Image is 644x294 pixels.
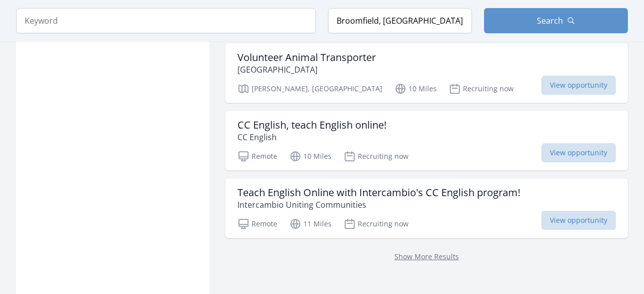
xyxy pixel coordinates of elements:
[237,218,277,230] p: Remote
[237,51,376,64] h3: Volunteer Animal Transporter
[344,150,409,162] p: Recruiting now
[237,150,277,162] p: Remote
[225,43,628,103] a: Volunteer Animal Transporter [GEOGRAPHIC_DATA] [PERSON_NAME], [GEOGRAPHIC_DATA] 10 Miles Recruiti...
[394,83,437,95] p: 10 Miles
[289,218,332,230] p: 11 Miles
[328,8,472,33] input: Location
[537,15,563,27] span: Search
[237,187,520,199] h3: Teach English Online with Intercambio's CC English program!
[344,218,409,230] p: Recruiting now
[237,119,386,131] h3: CC English, teach English online!
[237,199,520,211] p: Intercambio Uniting Communities
[484,8,628,33] button: Search
[541,76,616,95] span: View opportunity
[225,111,628,170] a: CC English, teach English online! CC English Remote 10 Miles Recruiting now View opportunity
[449,83,514,95] p: Recruiting now
[225,179,628,238] a: Teach English Online with Intercambio's CC English program! Intercambio Uniting Communities Remot...
[289,150,332,162] p: 10 Miles
[237,131,386,143] p: CC English
[394,252,459,261] a: Show More Results
[16,8,316,33] input: Keyword
[541,211,616,230] span: View opportunity
[237,83,382,95] p: [PERSON_NAME], [GEOGRAPHIC_DATA]
[541,143,616,162] span: View opportunity
[237,64,376,76] p: [GEOGRAPHIC_DATA]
